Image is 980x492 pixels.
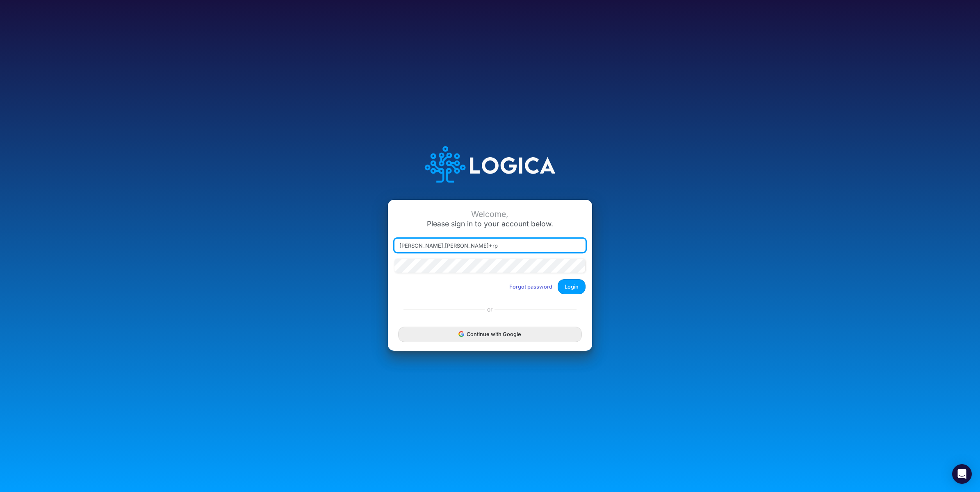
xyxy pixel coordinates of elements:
button: Continue with Google [398,327,582,342]
input: Email [394,239,586,253]
button: Forgot password [504,280,558,293]
div: Welcome, [394,210,586,219]
span: Please sign in to your account below. [427,219,553,228]
button: Login [558,279,586,294]
div: Open Intercom Messenger [952,464,972,484]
